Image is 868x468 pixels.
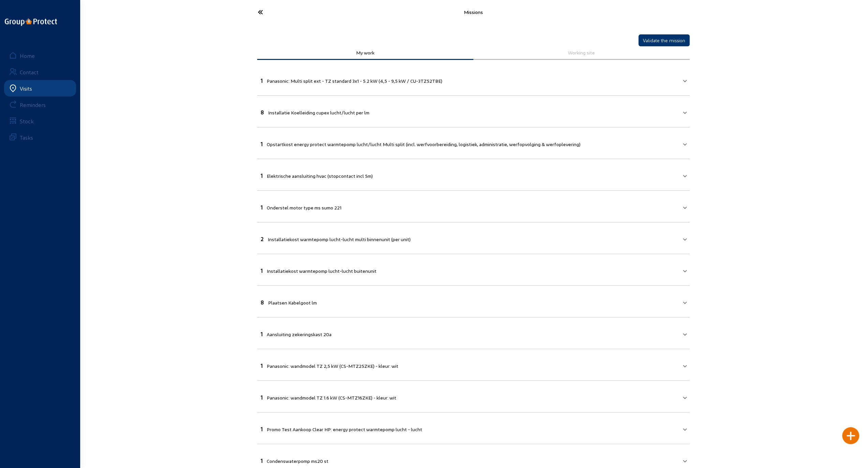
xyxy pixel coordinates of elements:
mat-expansion-panel-header: 1Panasonic: Multi split ext - TZ standard 3x1 - 5.2 kW (4,5 - 9,5 kW / CU-3TZ52TBE) [257,68,690,91]
span: Aansluiting zekeringskast 20a [267,331,332,337]
div: Stock [20,118,34,124]
span: 1 [261,362,263,369]
mat-expansion-panel-header: 1Promo Test Aankoop Clear HP: energy protect warmtepomp lucht - lucht [257,417,690,440]
img: logo-oneline.png [5,18,57,26]
span: 1 [261,267,263,274]
div: Reminders [20,102,46,108]
div: Tasks [20,134,33,141]
span: Installatie Koelleiding cupex lucht/lucht per lm [268,110,369,115]
div: Contact [20,69,39,75]
span: 1 [261,77,263,84]
span: Plaatsen Kabelgoot lm [268,300,317,306]
div: My work [262,50,469,56]
mat-expansion-panel-header: 1Opstartkost energy protect warmtepomp lucht/lucht Multi split (incl. werfvoorbereiding, logistie... [257,131,690,155]
a: Stock [4,113,76,129]
mat-expansion-panel-header: 1Panasonic: wandmodel TZ 1.6 kW (CS-MTZ16ZKE) - kleur: wit [257,385,690,408]
mat-expansion-panel-header: 1Elektrische aansluiting hvac (stopcontact incl 5m) [257,163,690,186]
span: Onderstel motor type ms sumo 221 [267,205,341,210]
a: Visits [4,80,76,96]
mat-expansion-panel-header: 2Installatiekost warmtepomp lucht-lucht multi binnenunit (per unit) [257,227,690,250]
mat-expansion-panel-header: 8Installatie Koelleiding cupex lucht/lucht per lm [257,100,690,123]
span: 1 [261,172,263,179]
mat-expansion-panel-header: 1Onderstel motor type ms sumo 221 [257,195,690,218]
span: Promo Test Aankoop Clear HP: energy protect warmtepomp lucht - lucht [267,426,422,432]
a: Home [4,47,76,64]
span: 1 [261,331,263,337]
span: Installatiekost warmtepomp lucht-lucht multi binnenunit (per unit) [268,236,411,242]
span: 1 [261,457,263,464]
div: Home [20,52,35,59]
span: 1 [261,141,263,147]
span: Panasonic: Multi split ext - TZ standard 3x1 - 5.2 kW (4,5 - 9,5 kW / CU-3TZ52TBE) [267,78,442,84]
span: Condenswaterpomp ms20 st [267,458,328,464]
span: Panasonic: wandmodel TZ 2,5 kW (CS-MTZ25ZKE) - kleur: wit [267,363,398,369]
div: Missions [323,9,623,15]
button: Validate the mission [638,34,690,46]
span: 2 [261,236,264,242]
span: Opstartkost energy protect warmtepomp lucht/lucht Multi split (incl. werfvoorbereiding, logistiek... [267,141,580,147]
span: 1 [261,394,263,401]
div: Visits [20,85,32,92]
div: Working site [478,50,685,56]
a: Contact [4,64,76,80]
mat-expansion-panel-header: 1Installatiekost warmtepomp lucht-lucht buitenunit [257,258,690,281]
span: 1 [261,204,263,210]
mat-expansion-panel-header: 1Aansluiting zekeringskast 20a [257,322,690,345]
span: Elektrische aansluiting hvac (stopcontact incl 5m) [267,173,373,179]
span: Panasonic: wandmodel TZ 1.6 kW (CS-MTZ16ZKE) - kleur: wit [267,395,396,401]
span: 8 [261,299,264,306]
a: Reminders [4,96,76,113]
span: Installatiekost warmtepomp lucht-lucht buitenunit [267,268,377,274]
a: Tasks [4,129,76,145]
span: 1 [261,426,263,432]
mat-expansion-panel-header: 1Panasonic: wandmodel TZ 2,5 kW (CS-MTZ25ZKE) - kleur: wit [257,353,690,376]
span: 8 [261,109,264,115]
mat-expansion-panel-header: 8Plaatsen Kabelgoot lm [257,290,690,313]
